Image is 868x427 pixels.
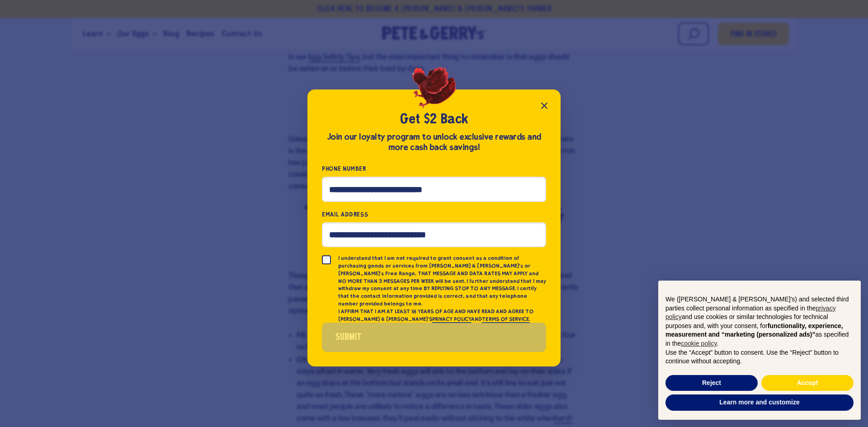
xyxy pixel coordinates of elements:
input: I understand that I am not required to grant consent as a condition of purchasing goods or servic... [322,255,331,264]
label: Email Address [322,209,546,220]
button: Close popup [535,97,553,115]
button: Submit [322,323,546,352]
button: Reject [665,375,758,391]
div: Notice [651,273,868,427]
button: Accept [761,375,854,391]
a: PRIVACY POLICY [432,316,471,323]
p: We ([PERSON_NAME] & [PERSON_NAME]'s) and selected third parties collect personal information as s... [665,295,854,348]
p: I AFFIRM THAT I AM AT LEAST 18 YEARS OF AGE AND HAVE READ AND AGREE TO [PERSON_NAME] & [PERSON_NA... [338,308,546,323]
p: I understand that I am not required to grant consent as a condition of purchasing goods or servic... [338,254,546,308]
p: Use the “Accept” button to consent. Use the “Reject” button to continue without accepting. [665,348,854,366]
h2: Get $2 Back [322,111,546,128]
button: Learn more and customize [665,394,854,411]
a: cookie policy [681,340,717,347]
a: TERMS OF SERVICE. [482,316,529,323]
label: Phone Number [322,164,546,174]
div: Join our loyalty program to unlock exclusive rewards and more cash back savings! [322,132,546,153]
